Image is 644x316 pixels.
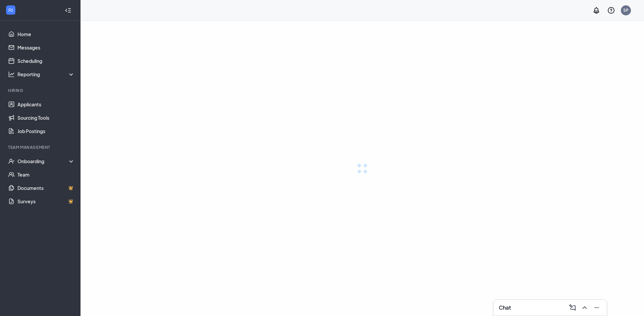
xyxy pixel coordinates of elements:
[593,304,601,312] svg: Minimize
[65,7,71,14] svg: Collapse
[591,302,601,313] button: Minimize
[17,181,75,195] a: DocumentsCrown
[17,98,75,111] a: Applicants
[499,304,511,311] h3: Chat
[17,195,75,208] a: SurveysCrown
[569,304,577,312] svg: ComposeMessage
[567,302,577,313] button: ComposeMessage
[17,27,75,41] a: Home
[17,71,75,78] div: Reporting
[8,88,73,93] div: Hiring
[17,124,75,138] a: Job Postings
[17,41,75,54] a: Messages
[579,302,589,313] button: ChevronUp
[581,304,589,312] svg: ChevronUp
[17,54,75,68] a: Scheduling
[623,7,629,13] div: SP
[17,111,75,124] a: Sourcing Tools
[17,168,75,181] a: Team
[592,6,600,14] svg: Notifications
[7,7,14,13] svg: WorkstreamLogo
[17,158,75,165] div: Onboarding
[8,158,15,165] svg: UserCheck
[8,144,73,150] div: Team Management
[607,6,615,14] svg: QuestionInfo
[8,71,15,78] svg: Analysis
